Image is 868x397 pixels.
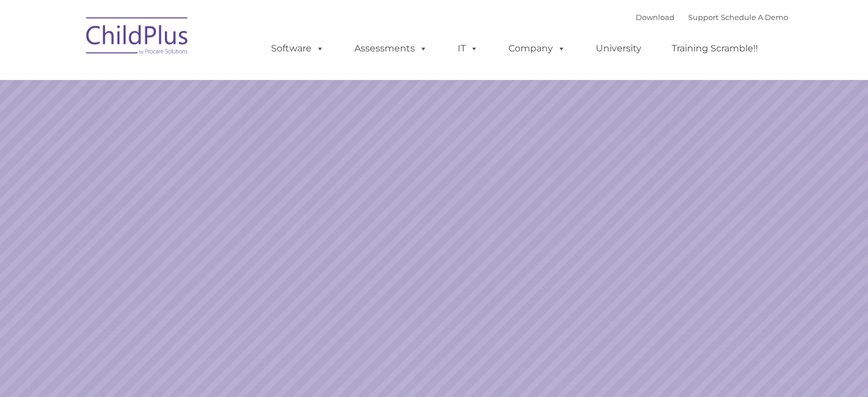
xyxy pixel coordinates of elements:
[260,37,336,60] a: Software
[721,13,788,22] a: Schedule A Demo
[584,37,653,60] a: University
[80,9,195,66] img: ChildPlus by Procare Solutions
[636,13,788,22] font: |
[446,37,490,60] a: IT
[343,37,439,60] a: Assessments
[590,259,735,297] a: Learn More
[497,37,577,60] a: Company
[660,37,769,60] a: Training Scramble!!
[636,13,675,22] a: Download
[688,13,718,22] a: Support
